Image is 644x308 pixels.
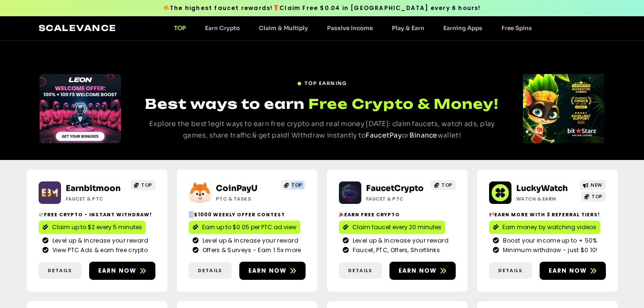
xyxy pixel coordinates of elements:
span: Boost your income up to + 50% [501,236,597,245]
img: 💸 [39,212,43,217]
a: TOP EARNING [297,76,347,87]
a: Details [339,262,382,279]
h2: Earn more with 3 referral Tiers! [489,211,606,218]
img: 📢 [489,212,494,217]
a: Earn now [239,262,306,280]
img: 🎉 [339,212,344,217]
h2: Faucet & PTC [366,195,426,202]
span: View PTC Ads & earn free crypto [50,246,148,255]
span: Level up & Increase your reward [200,236,298,245]
a: Claim up to $2 every 5 minutes [39,221,146,234]
span: TOP [441,181,452,189]
span: Faucet, PTC, Offers, Shortlinks [350,246,440,255]
a: LuckyWatch [516,183,568,193]
div: 2 / 3 [523,74,604,143]
span: Level up & Increase your reward [350,236,449,245]
h2: $1000 Weekly Offer contest [189,211,306,218]
a: TOP [131,180,155,190]
a: Scalevance [39,23,117,33]
a: TOP [281,180,306,190]
div: Slides [523,74,604,143]
a: Earn up to $0.05 per PTC ad view [189,221,300,234]
span: Level up & Increase your reward [50,236,148,245]
span: Earn now [98,266,137,275]
a: TOP [581,191,606,202]
h2: ptc & Tasks [216,195,276,202]
a: Earn now [540,262,606,280]
a: Earn now [89,262,155,280]
a: Claim & Multiply [249,24,317,32]
span: Earn money by watching videos [502,223,596,232]
a: NEW [580,180,606,190]
span: TOP EARNING [305,80,347,87]
span: Free Crypto & Money! [308,95,499,113]
a: Earning Apps [434,24,492,32]
div: Slides [40,74,121,143]
p: Explore the best legit ways to earn free crypto and real money [DATE]: claim faucets, watch ads, ... [139,118,505,141]
a: Play & Earn [382,24,434,32]
h2: Watch & Earn [516,195,576,202]
span: The highest faucet rewards! Claim Free $0.04 in [GEOGRAPHIC_DATA] every 6 hours! [163,4,480,12]
span: Earn up to $0.05 per PTC ad view [202,223,296,232]
span: Offers & Surveys - Earn 1.5x more [200,246,301,255]
span: NEW [591,181,603,189]
span: Minimum withdraw - just $0.10! [501,246,598,255]
span: Earn now [549,266,587,275]
a: FaucetPay [366,131,402,139]
span: Details [348,267,372,274]
a: Earn Crypto [195,24,249,32]
a: TOP [431,180,456,190]
span: Details [498,267,522,274]
nav: Menu [164,24,542,32]
span: Details [198,267,222,274]
a: CoinPayU [216,183,257,193]
span: TOP [291,181,302,189]
a: Free Spins [492,24,542,32]
span: Earn now [248,266,287,275]
img: 🔥 [164,5,169,11]
a: Details [39,262,82,279]
h2: Faucet & PTC [66,195,125,202]
span: Claim up to $2 every 5 minutes [52,223,142,232]
a: Details [189,262,232,279]
h2: Earn free crypto [339,211,456,218]
span: Best ways to earn [145,96,305,112]
a: FaucetCrypto [366,183,424,193]
a: Binance [409,131,438,139]
span: TOP [141,181,152,189]
a: Details [489,262,532,279]
span: Earn now [399,266,437,275]
a: Earn now [389,262,456,280]
a: Claim faucet every 20 minutes [339,221,445,234]
h2: Free crypto - Instant withdraw! [39,211,155,218]
span: Claim faucet every 20 minutes [352,223,441,232]
img: 🎁 [273,5,279,11]
a: Earnbitmoon [66,183,121,193]
span: TOP [592,193,603,200]
img: 🏆 [189,212,194,217]
span: Details [48,267,72,274]
a: Passive Income [317,24,382,32]
a: Earn money by watching videos [489,221,600,234]
a: TOP [164,24,195,32]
